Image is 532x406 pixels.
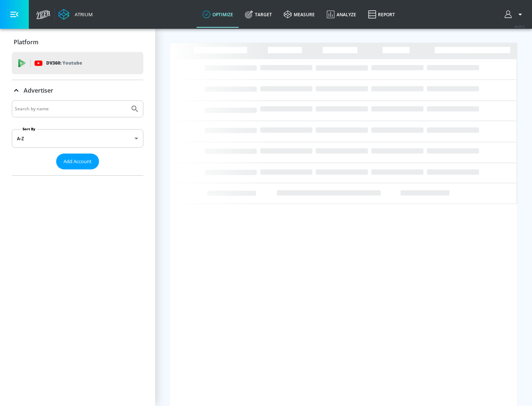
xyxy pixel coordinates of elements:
[278,1,321,28] a: measure
[62,59,82,67] p: Youtube
[72,11,93,18] div: Atrium
[514,24,525,28] span: v 4.25.2
[24,86,53,94] p: Advertiser
[58,9,93,20] a: Atrium
[12,169,143,175] nav: list of Advertiser
[12,129,143,148] div: A-Z
[321,1,362,28] a: Analyze
[362,1,401,28] a: Report
[12,100,143,175] div: Advertiser
[12,52,143,74] div: DV360: Youtube
[64,157,92,166] span: Add Account
[21,127,37,131] label: Sort By
[239,1,278,28] a: Target
[12,32,143,52] div: Platform
[46,59,82,67] p: DV360:
[197,1,239,28] a: optimize
[14,38,38,46] p: Platform
[56,154,99,169] button: Add Account
[15,104,127,114] input: Search by name
[12,80,143,101] div: Advertiser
